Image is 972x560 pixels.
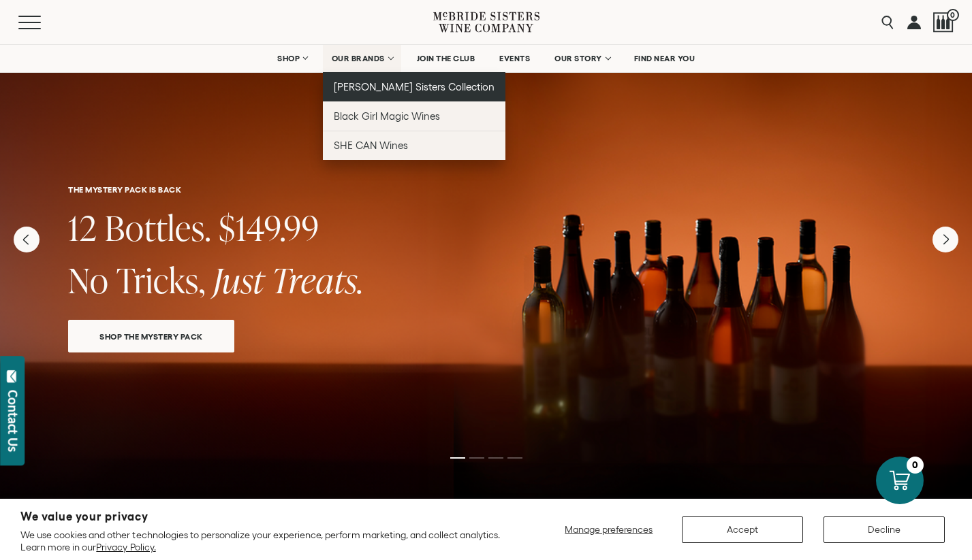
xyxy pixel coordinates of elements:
button: Accept [682,516,803,543]
span: Black Girl Magic Wines [334,110,440,122]
li: Page dot 4 [507,457,522,459]
h2: We value your privacy [20,511,510,523]
li: Page dot 2 [469,457,484,459]
span: SHOP [277,54,300,63]
span: EVENTS [499,54,530,63]
a: JOIN THE CLUB [408,45,484,72]
span: SHE CAN Wines [334,139,408,151]
li: Page dot 1 [450,457,465,459]
button: Next [932,227,958,252]
button: Mobile Menu Trigger [18,16,67,29]
li: Page dot 3 [488,457,503,459]
a: Privacy Policy. [96,542,155,553]
button: Decline [824,516,945,543]
span: FIND NEAR YOU [634,54,695,63]
span: Just [213,257,264,303]
a: [PERSON_NAME] Sisters Collection [323,72,506,101]
div: Contact Us [6,390,20,452]
span: OUR BRANDS [332,54,385,63]
span: $149.99 [219,204,319,251]
span: OUR STORY [554,54,602,63]
span: Tricks, [116,257,206,303]
a: EVENTS [490,45,539,72]
a: Black Girl Magic Wines [323,101,506,131]
span: 12 [68,204,97,251]
a: SHOP [268,45,316,72]
a: FIND NEAR YOU [625,45,704,72]
div: 0 [907,457,924,474]
a: OUR STORY [546,45,618,72]
span: Treats. [272,257,364,303]
button: Manage preferences [556,516,661,543]
span: Manage preferences [565,524,653,535]
span: 0 [947,9,959,21]
span: [PERSON_NAME] Sisters Collection [334,81,495,93]
span: No [68,257,109,303]
a: SHE CAN Wines [323,131,506,160]
span: Bottles. [105,204,211,251]
span: SHOP THE MYSTERY PACK [76,329,227,344]
a: OUR BRANDS [323,45,401,72]
span: JOIN THE CLUB [417,54,475,63]
p: We use cookies and other technologies to personalize your experience, perform marketing, and coll... [20,529,510,553]
button: Previous [14,227,40,252]
a: SHOP THE MYSTERY PACK [68,320,234,352]
h6: THE MYSTERY PACK IS BACK [68,185,904,194]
